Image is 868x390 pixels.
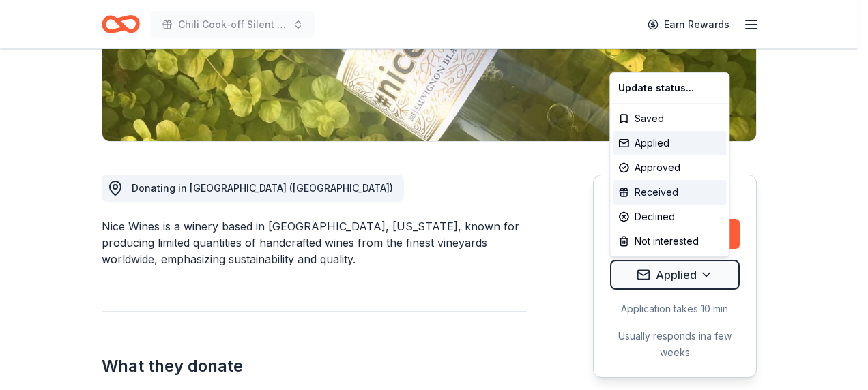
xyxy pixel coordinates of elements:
[613,205,726,229] div: Declined
[613,155,726,180] div: Approved
[613,180,726,205] div: Received
[613,131,726,155] div: Applied
[613,76,726,100] div: Update status...
[613,229,726,254] div: Not interested
[613,106,726,131] div: Saved
[178,16,287,33] span: Chili Cook-off Silent Auction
